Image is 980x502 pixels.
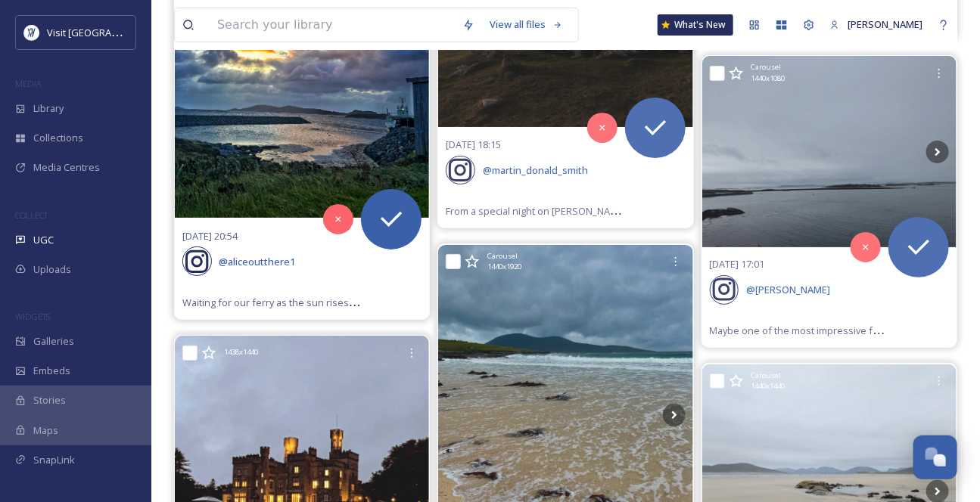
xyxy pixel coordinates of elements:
span: 1440 x 1080 [751,73,786,84]
span: Collections [33,131,83,145]
span: Media Centres [33,160,100,175]
span: WIDGETS [15,311,50,322]
span: [DATE] 17:01 [710,257,765,271]
button: Open Chat [913,435,957,479]
span: UGC [33,233,54,247]
span: Carousel [487,251,518,262]
span: @ [PERSON_NAME] [746,283,830,296]
span: [DATE] 18:15 [446,138,501,151]
span: Maps [33,423,58,438]
span: 1440 x 1920 [487,262,521,272]
span: [DATE] 20:54 [182,229,238,243]
span: [PERSON_NAME] [848,17,922,31]
span: Carousel [751,370,782,381]
span: @ martin_donald_smith [483,163,588,177]
span: Carousel [751,62,782,73]
span: 1440 x 1440 [751,381,786,392]
span: Embeds [33,364,70,378]
img: Untitled%20design%20%2897%29.png [24,25,39,40]
a: What's New [658,14,733,36]
span: SnapLink [33,453,75,467]
span: MEDIA [15,78,42,89]
a: View all files [482,10,571,39]
span: Library [33,101,64,116]
input: Search your library [210,8,455,42]
span: Stories [33,393,66,407]
span: Galleries [33,334,74,349]
span: @ aliceoutthere1 [219,255,296,268]
img: Maybe one of the most impressive ferry journeys have ever experienced from Leverburgh to Berneray... [702,56,957,246]
span: 1438 x 1440 [224,347,258,358]
span: Uploads [33,262,71,277]
a: [PERSON_NAME] [823,10,930,39]
span: Visit [GEOGRAPHIC_DATA] [47,25,164,39]
span: COLLECT [15,209,48,221]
